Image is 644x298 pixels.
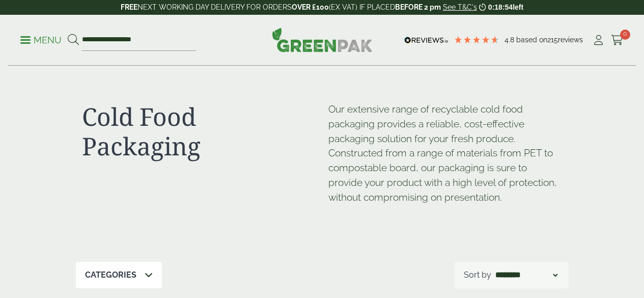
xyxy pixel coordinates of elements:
[547,36,558,44] span: 215
[454,35,499,44] div: 4.79 Stars
[516,36,547,44] span: Based on
[395,3,441,11] strong: BEFORE 2 pm
[85,269,136,281] p: Categories
[82,102,316,160] h1: Cold Food Packaging
[488,3,513,11] span: 0:18:54
[20,34,62,46] p: Menu
[20,34,62,44] a: Menu
[443,3,477,11] a: See T&C's
[292,3,329,11] strong: OVER £100
[121,3,137,11] strong: FREE
[592,35,605,45] i: My Account
[558,36,583,44] span: reviews
[611,35,624,45] i: Cart
[620,30,630,40] span: 0
[404,37,449,44] img: REVIEWS.io
[328,102,563,205] p: Our extensive range of recyclable cold food packaging provides a reliable, cost-effective packagi...
[464,269,491,281] p: Sort by
[611,33,624,48] a: 0
[513,3,523,11] span: left
[493,269,559,281] select: Shop order
[505,36,516,44] span: 4.8
[272,28,373,52] img: GreenPak Supplies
